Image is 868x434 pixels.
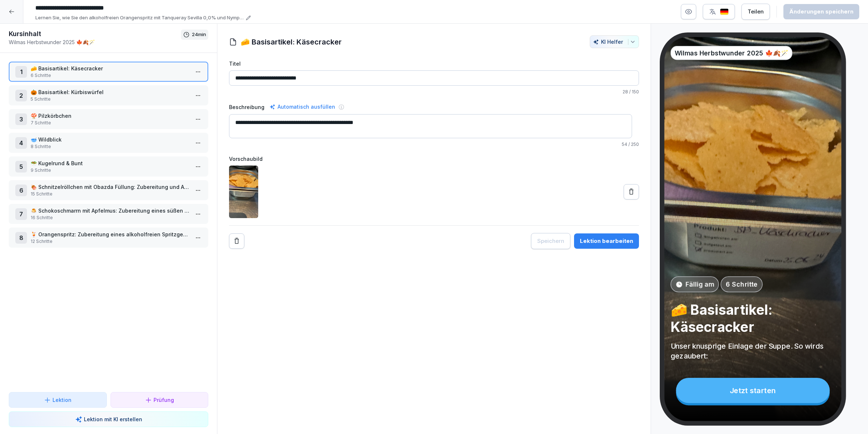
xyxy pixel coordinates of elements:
div: Jetzt starten [676,378,830,403]
p: 🧀 Basisartikel: Käsecracker [31,65,189,72]
h1: 🧀 Basisartikel: Käsecracker [241,36,342,47]
p: 🥗 Kugelrund & Bunt [31,159,189,167]
div: Teilen [748,8,764,16]
p: / 150 [229,89,639,95]
p: 🍹 Orangenspritz: Zubereitung eines alkoholfreien Spritzgetränks [31,230,189,238]
button: Änderungen speichern [783,4,859,19]
div: 3🍄 Pilzkörbchen7 Schritte [9,109,208,129]
p: 🎃 Basisartikel: Kürbiswürfel [31,88,189,96]
div: 8 [15,232,27,244]
p: 6 Schritte [31,72,189,79]
p: Unser knusprige Einlage der Suppe. So wirds gezaubert: [671,341,835,361]
h1: Kursinhalt [9,30,181,38]
p: 15 Schritte [31,191,189,197]
div: 7 [15,208,27,220]
label: Beschreibung [229,103,264,111]
p: Wilmas Herbstwunder 2025 🍁🍂🪄 [675,48,788,58]
span: 28 [623,89,628,94]
div: 6🍖 Schnitzelröllchen mit Obazda Füllung: Zubereitung und Anrichten15 Schritte [9,180,208,200]
p: 🍄 Pilzkörbchen [31,112,189,120]
p: / 250 [229,141,639,148]
div: 6 [15,185,27,196]
div: Automatisch ausfüllen [268,102,337,111]
button: Lektion mit KI erstellen [9,411,208,427]
img: de.svg [720,8,729,15]
div: KI Helfer [593,39,636,45]
button: Teilen [741,4,770,20]
div: 4 [15,137,27,149]
label: Titel [229,60,639,67]
button: Remove [229,233,244,249]
p: Wilmas Herbstwunder 2025 🍁🍂🪄 [9,38,181,46]
p: Lektion mit KI erstellen [84,415,142,423]
button: KI Helfer [590,35,639,48]
div: 5🥗 Kugelrund & Bunt9 Schritte [9,156,208,177]
p: 16 Schritte [31,214,189,221]
button: Prüfung [111,392,209,408]
div: 3 [15,113,27,125]
p: 5 Schritte [31,96,189,102]
img: fj3z52hdvnnebprg03fcvewm.png [229,166,258,218]
p: 🧀 Basisartikel: Käsecracker [671,301,835,336]
div: 7🍮 Schokoschmarrn mit Apfelmus: Zubereitung eines süßen Desserts16 Schritte [9,204,208,224]
div: 1 [15,66,27,78]
div: 8🍹 Orangenspritz: Zubereitung eines alkoholfreien Spritzgetränks12 Schritte [9,228,208,248]
button: Speichern [531,233,570,249]
div: 5 [15,161,27,173]
p: 🍖 Schnitzelröllchen mit Obazda Füllung: Zubereitung und Anrichten [31,183,189,191]
p: Fällig am [685,279,714,289]
div: Speichern [537,237,564,245]
div: 4🥣 Wildblick8 Schritte [9,133,208,153]
p: 7 Schritte [31,120,189,126]
p: 24 min [192,31,206,38]
button: Lektion bearbeiten [574,233,639,249]
p: Prüfung [154,396,174,404]
div: 2 [15,90,27,101]
label: Vorschaubild [229,155,639,163]
button: Lektion [9,392,107,408]
span: 54 [622,142,627,147]
p: Lernen Sie, wie Sie den alkoholfreien Orangenspritz mit Tanqueray Sevilla 0,0% und Nymphenburg Se... [35,14,244,22]
p: 8 Schritte [31,143,189,150]
div: 1🧀 Basisartikel: Käsecracker6 Schritte [9,62,208,82]
div: 2🎃 Basisartikel: Kürbiswürfel5 Schritte [9,85,208,105]
p: 12 Schritte [31,238,189,245]
div: Änderungen speichern [789,8,853,16]
p: 🥣 Wildblick [31,136,189,143]
p: 9 Schritte [31,167,189,174]
div: Lektion bearbeiten [580,237,633,245]
p: 🍮 Schokoschmarrn mit Apfelmus: Zubereitung eines süßen Desserts [31,207,189,214]
p: Lektion [53,396,71,404]
p: 6 Schritte [725,279,757,289]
